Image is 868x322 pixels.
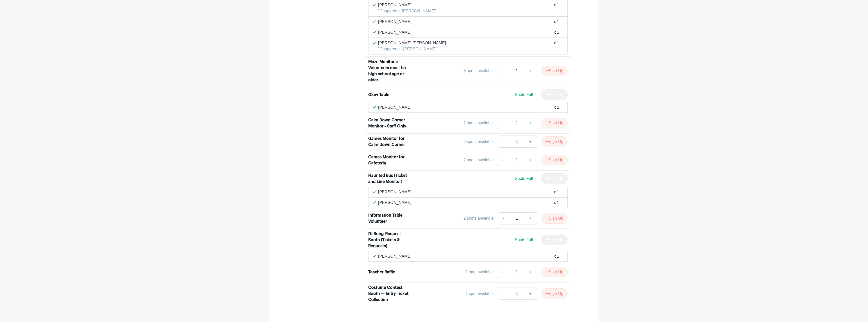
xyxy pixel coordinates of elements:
div: x 1 [554,19,559,25]
a: - [498,136,509,148]
div: x 1 [554,189,559,195]
p: "Chaperone: [PERSON_NAME]" [378,8,437,14]
div: Teacher Raffle [368,269,395,275]
div: Glow Table [368,92,389,98]
span: Spots Full [515,176,533,181]
div: x 1 [554,2,559,14]
a: - [498,154,509,166]
p: [PERSON_NAME] [378,253,412,259]
a: + [524,154,537,166]
button: Sign Up [541,118,568,128]
span: Spots Full [515,92,533,97]
div: Games Monitor for Calm Down Corner [368,136,412,148]
div: x 1 [554,253,559,259]
div: DJ Song-Request Booth (Tickets & Requests) [368,231,412,249]
div: x 1 [554,29,559,35]
p: [PERSON_NAME] [378,2,437,8]
div: x 2 [554,104,559,110]
p: [PERSON_NAME] [PERSON_NAME] [378,40,446,46]
div: 2 spots available [464,139,494,145]
a: - [498,212,509,224]
button: Sign Up [541,213,568,224]
a: - [498,65,509,77]
p: "Chaperone - [PERSON_NAME]" [378,46,446,52]
a: + [524,212,537,224]
div: Maze Monitors: Volunteers must be high school age or older. [368,59,412,83]
a: - [498,266,509,278]
p: [PERSON_NAME] [378,29,412,35]
span: Spots Full [515,238,533,242]
div: 1 spot available [466,291,494,297]
div: 3 spots available [464,68,494,74]
p: [PERSON_NAME] [378,189,412,195]
div: Games Monitor for Cafeteria [368,154,412,166]
div: Costume Contest Booth — Entry Ticket Collection [368,285,412,303]
button: Sign Up [541,288,568,299]
div: 1 spot available [466,269,494,275]
p: [PERSON_NAME] [378,19,412,25]
button: Sign Up [541,136,568,147]
div: 2 spots available [464,157,494,163]
a: - [498,117,509,129]
a: + [524,266,537,278]
a: + [524,117,537,129]
div: Haunted Bus (Ticket and Line Monitor) [368,173,412,185]
div: x 1 [554,40,559,52]
a: + [524,288,537,300]
div: Information Table Volunteer [368,212,412,224]
p: [PERSON_NAME] [378,200,412,206]
div: 2 spots available [464,120,494,126]
div: 2 spots available [464,215,494,221]
div: Calm Down Corner Monitor - Staff Only [368,117,412,129]
a: + [524,65,537,77]
button: Sign Up [541,155,568,165]
button: Sign Up [541,267,568,277]
button: Sign Up [541,66,568,76]
a: - [498,288,509,300]
div: x 1 [554,200,559,206]
p: [PERSON_NAME] [378,104,412,110]
a: + [524,136,537,148]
